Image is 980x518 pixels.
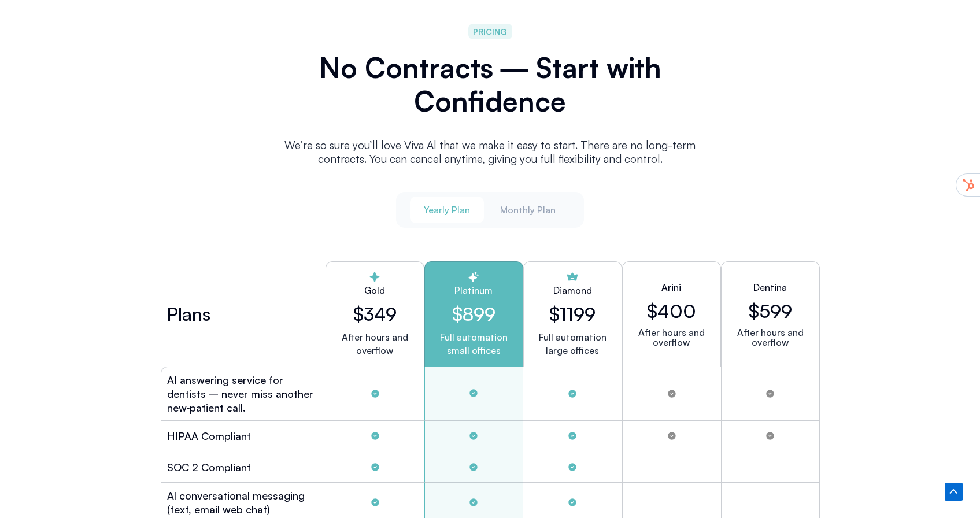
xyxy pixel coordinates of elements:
span: Monthly Plan [500,203,556,216]
h2: AI answering service for dentists – never miss another new‑patient call. [167,373,320,415]
h2: No Contracts ― Start with Confidence [271,51,710,118]
h2: Diamond [553,283,592,297]
p: We’re so sure you’ll love Viva Al that we make it easy to start. There are no long-term contracts... [271,138,710,166]
span: Yearly Plan [424,203,470,216]
p: After hours and overflow [632,328,711,347]
p: After hours and overflow [731,328,810,347]
p: Full automation large offices [539,331,607,357]
h2: $349 [335,303,415,325]
h2: Al conversational messaging (text, email web chat) [167,489,320,516]
h2: Arini [661,280,681,294]
h2: Plans [167,307,210,321]
span: PRICING [473,25,507,38]
p: After hours and overflow [335,331,415,357]
h2: $1199 [549,303,596,325]
h2: HIPAA Compliant [167,429,251,443]
p: Full automation small offices [434,331,513,357]
h2: SOC 2 Compliant [167,460,251,474]
h2: Platinum [434,283,513,297]
h2: Gold [335,283,415,297]
h2: $899 [434,303,513,325]
h2: Dentina [753,280,787,294]
h2: $400 [647,300,696,322]
h2: $599 [749,300,792,322]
